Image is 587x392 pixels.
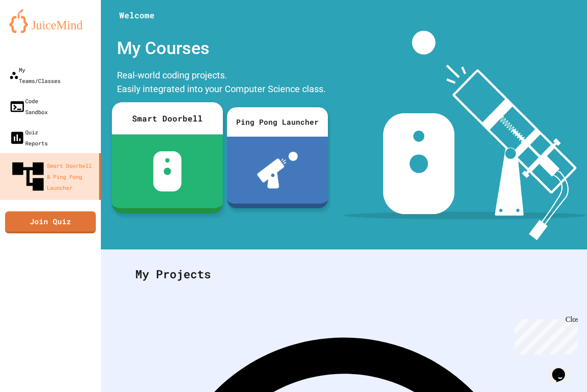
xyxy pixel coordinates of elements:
img: ppl-with-ball.png [257,152,298,188]
div: Smart Doorbell & Ping Pong Launcher [9,158,95,195]
div: Quiz Reports [9,127,48,149]
div: Ping Pong Launcher [227,107,328,137]
iframe: chat widget [548,355,578,383]
img: logo-orange.svg [9,9,92,33]
div: Real-world coding projects. Easily integrated into your Computer Science class. [112,66,332,100]
iframe: chat widget [511,315,578,354]
div: My Projects [126,256,562,292]
img: banner-image-my-projects.png [344,31,587,240]
img: sdb-white.svg [153,151,182,192]
div: My Teams/Classes [9,64,61,86]
a: Join Quiz [5,211,96,233]
div: Smart Doorbell [112,102,223,134]
div: Code Sandbox [9,95,48,117]
div: Chat with us now!Close [4,4,63,58]
div: My Courses [112,31,332,66]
